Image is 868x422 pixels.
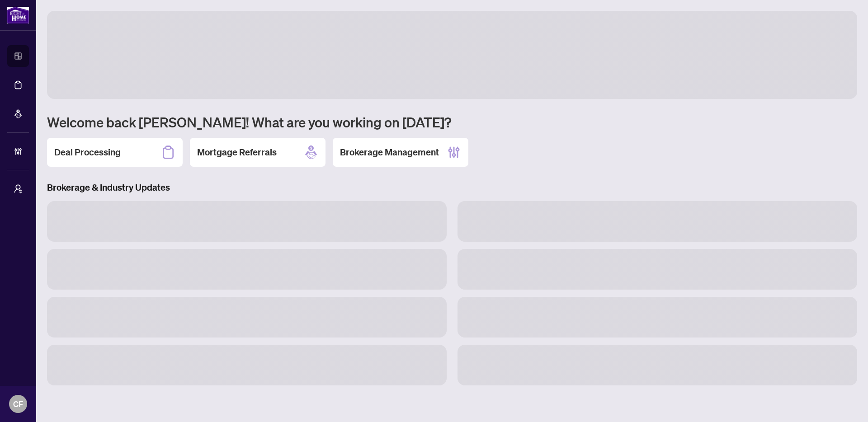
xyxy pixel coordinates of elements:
h2: Brokerage Management [340,146,439,159]
img: logo [7,7,29,23]
h1: Welcome back [PERSON_NAME]! What are you working on [DATE]? [47,113,857,131]
span: CF [13,398,23,410]
span: user-switch [14,184,23,193]
h2: Mortgage Referrals [197,146,277,159]
h2: Deal Processing [54,146,121,159]
h3: Brokerage & Industry Updates [47,181,857,194]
